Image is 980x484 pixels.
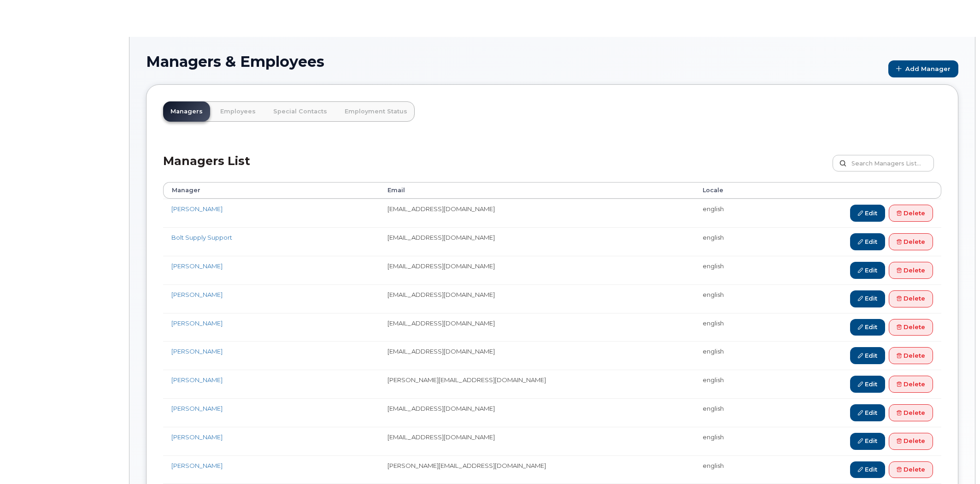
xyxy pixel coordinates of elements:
a: [PERSON_NAME] [171,319,223,327]
a: Bolt Supply Support [171,234,232,241]
th: Email [379,182,694,199]
a: [PERSON_NAME] [171,348,223,355]
a: Delete [889,205,933,222]
a: [PERSON_NAME] [171,433,223,441]
a: [PERSON_NAME] [171,462,223,469]
a: Edit [850,347,885,364]
td: [EMAIL_ADDRESS][DOMAIN_NAME] [379,227,694,256]
a: [PERSON_NAME] [171,376,223,384]
a: Delete [889,233,933,250]
td: english [694,313,762,342]
th: Locale [694,182,762,199]
a: Delete [889,376,933,393]
a: [PERSON_NAME] [171,405,223,412]
a: Delete [889,290,933,307]
a: [PERSON_NAME] [171,262,223,270]
a: Special Contacts [266,101,334,122]
td: english [694,284,762,313]
a: Edit [850,376,885,393]
td: [EMAIL_ADDRESS][DOMAIN_NAME] [379,199,694,227]
a: [PERSON_NAME] [171,291,223,298]
a: Edit [850,461,885,478]
a: Edit [850,433,885,450]
a: Managers [163,101,210,122]
h2: Managers List [163,155,250,182]
a: Edit [850,404,885,421]
td: [PERSON_NAME][EMAIL_ADDRESS][DOMAIN_NAME] [379,455,694,484]
a: Delete [889,461,933,478]
td: [EMAIL_ADDRESS][DOMAIN_NAME] [379,313,694,342]
td: english [694,341,762,370]
th: Manager [163,182,379,199]
td: english [694,427,762,455]
a: Edit [850,262,885,279]
td: english [694,398,762,427]
a: Edit [850,290,885,307]
a: Delete [889,404,933,421]
td: [EMAIL_ADDRESS][DOMAIN_NAME] [379,341,694,370]
a: Delete [889,433,933,450]
a: Edit [850,233,885,250]
td: english [694,256,762,284]
td: english [694,455,762,484]
h1: Managers & Employees [146,53,884,70]
td: [EMAIL_ADDRESS][DOMAIN_NAME] [379,398,694,427]
td: english [694,199,762,227]
a: Edit [850,319,885,336]
td: [EMAIL_ADDRESS][DOMAIN_NAME] [379,284,694,313]
a: Delete [889,347,933,364]
a: Employees [213,101,263,122]
a: [PERSON_NAME] [171,205,223,212]
td: english [694,227,762,256]
td: [EMAIL_ADDRESS][DOMAIN_NAME] [379,427,694,455]
a: Add Manager [888,60,958,77]
a: Delete [889,262,933,279]
a: Employment Status [337,101,415,122]
a: Edit [850,205,885,222]
td: [EMAIL_ADDRESS][DOMAIN_NAME] [379,256,694,284]
td: [PERSON_NAME][EMAIL_ADDRESS][DOMAIN_NAME] [379,370,694,398]
td: english [694,370,762,398]
a: Delete [889,319,933,336]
